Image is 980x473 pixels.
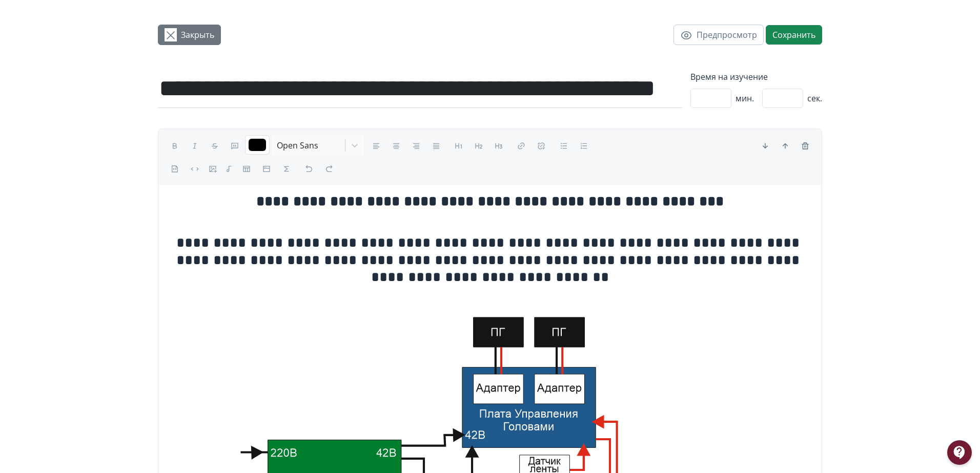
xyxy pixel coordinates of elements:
[277,140,318,151] span: Open Sans
[697,29,757,41] span: Предпросмотр
[690,89,754,108] div: мин.
[673,25,764,45] button: Предпросмотр
[158,25,221,45] button: Закрыть
[181,29,214,41] span: Закрыть
[766,25,822,45] button: Сохранить
[690,71,822,83] label: Время на изучение
[762,89,822,108] div: сек.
